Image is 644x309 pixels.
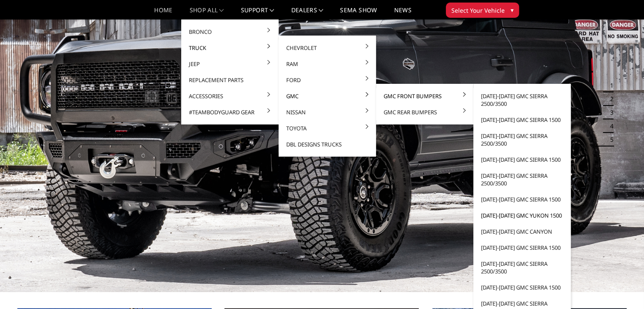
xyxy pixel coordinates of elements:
a: Ford [282,72,373,88]
iframe: Chat Widget [602,268,644,309]
a: GMC [282,88,373,104]
a: Replacement Parts [185,72,275,88]
button: 4 of 5 [605,119,614,133]
a: Bronco [185,24,275,40]
a: [DATE]-[DATE] GMC Sierra 1500 [477,279,567,295]
a: #TeamBodyguard Gear [185,104,275,120]
a: News [394,7,411,19]
a: Support [241,7,274,19]
a: Chevrolet [282,40,373,56]
button: 3 of 5 [605,106,614,119]
a: Truck [185,40,275,56]
a: [DATE]-[DATE] GMC Sierra 1500 [477,191,567,207]
a: Accessories [185,88,275,104]
span: Select Your Vehicle [451,6,505,15]
button: Select Your Vehicle [446,3,519,18]
a: GMC Front Bumpers [379,88,470,104]
a: [DATE]-[DATE] GMC Sierra 2500/3500 [477,128,567,152]
a: Nissan [282,104,373,120]
span: ▾ [511,6,514,14]
a: [DATE]-[DATE] GMC Yukon 1500 [477,207,567,223]
a: [DATE]-[DATE] GMC Sierra 1500 [477,240,567,256]
a: DBL Designs Trucks [282,136,373,152]
a: SEMA Show [340,7,377,19]
button: 1 of 5 [605,79,614,92]
a: [DATE]-[DATE] GMC Canyon [477,223,567,240]
a: [DATE]-[DATE] GMC Sierra 2500/3500 [477,168,567,191]
a: [DATE]-[DATE] GMC Sierra 2500/3500 [477,256,567,279]
a: [DATE]-[DATE] GMC Sierra 1500 [477,152,567,168]
button: 5 of 5 [605,133,614,146]
a: Dealers [291,7,323,19]
a: shop all [190,7,224,19]
a: GMC Rear Bumpers [379,104,470,120]
a: Ram [282,56,373,72]
a: Home [154,7,172,19]
a: Jeep [185,56,275,72]
a: [DATE]-[DATE] GMC Sierra 1500 [477,112,567,128]
a: [DATE]-[DATE] GMC Sierra 2500/3500 [477,88,567,112]
button: 2 of 5 [605,92,614,106]
a: Toyota [282,120,373,136]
